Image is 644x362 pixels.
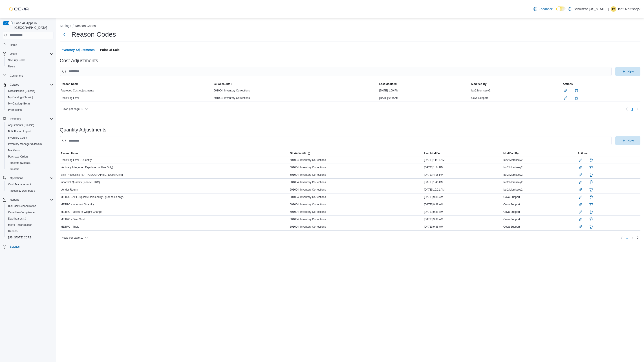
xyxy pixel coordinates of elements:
span: Dashboards [6,216,53,221]
span: Classification (Classic) [6,88,53,94]
span: GL Accounts [290,151,311,155]
button: Modified By [503,151,577,156]
button: Security Roles [4,57,55,63]
button: Actions [577,151,640,156]
span: Ian2 Morrissey2 [471,89,490,92]
span: Classification (Classic) [8,89,35,93]
span: Metrc Reconciliation [8,223,32,227]
span: [DATE] 9:38 AM [424,203,443,206]
span: Security Roles [8,58,25,62]
button: Metrc Reconciliation [4,222,55,228]
span: Purchase Orders [6,154,53,159]
div: 501004: Inventory Corrections [289,224,423,229]
span: My Catalog (Classic) [6,95,53,100]
div: 501004: Inventory Corrections [289,180,423,185]
span: Vertically Integrated Exp (Internal Use Only) [61,166,113,169]
span: [DATE] 1:00 PM [379,89,399,92]
button: New [615,136,640,145]
a: Manifests [6,148,21,153]
a: Adjustments (Classic) [6,122,36,128]
span: Cova Support [471,96,488,100]
a: Users [6,64,17,69]
span: Actions [578,152,588,155]
button: Catalog [8,82,21,87]
span: IM [612,6,615,12]
button: Actions [562,81,640,87]
div: 501004: Inventory Corrections [289,217,423,222]
span: Bulk Pricing Import [8,130,31,133]
span: Adjustments (Classic) [6,122,53,128]
button: Reports [1,197,55,203]
a: My Catalog (Classic) [6,95,35,100]
span: [DATE] 9:38 AM [424,225,443,229]
span: Canadian Compliance [8,211,35,214]
a: Transfers [6,167,21,172]
span: New [627,69,634,74]
span: METRC - Incorrect Quantity [61,203,94,206]
button: Inventory Manager (Classic) [4,141,55,147]
span: Transfers (Classic) [6,160,53,166]
button: Traceabilty Dashboard [4,188,55,194]
span: Customers [8,73,53,78]
span: Inventory Adjustments [61,45,95,54]
span: Inventory Manager (Classic) [6,141,53,147]
a: Settings [8,244,21,249]
span: Adjustments (Classic) [8,123,34,127]
div: 501004: Inventory Corrections [213,88,378,93]
button: Purchase Orders [4,153,55,160]
span: [DATE] 10:21 AM [424,188,445,191]
span: Inventory [10,117,21,121]
span: Settings [10,245,20,249]
span: [US_STATE] CCRS [8,236,31,239]
span: [DATE] 9:38 AM [424,210,443,214]
div: 501004: Inventory Corrections [289,172,423,178]
span: [DATE] 9:39 AM [379,96,398,100]
a: Dashboards [4,215,55,222]
span: Users [10,52,17,56]
span: Purchase Orders [8,155,29,158]
span: Actions [563,82,573,86]
button: Canadian Compliance [4,209,55,215]
h1: Reason Codes [71,30,116,39]
button: Classification (Classic) [4,88,55,94]
span: Manifests [6,148,53,153]
button: New [615,67,640,76]
span: Metrc Reconciliation [6,222,53,228]
a: My Catalog (Beta) [6,101,32,106]
span: Traceabilty Dashboard [6,188,53,193]
span: Reason Name [61,152,78,155]
button: Catalog [1,82,55,88]
a: Feedback [532,4,554,13]
button: Inventory Count [4,135,55,141]
span: Canadian Compliance [6,210,53,215]
button: Promotions [4,107,55,113]
button: Settings [60,24,71,28]
button: Last Modified [378,81,470,87]
button: Customers [1,72,55,79]
nav: Complex example [3,40,53,262]
span: Modified By [471,82,487,86]
span: 1 [626,235,628,240]
span: [DATE] 11:11 AM [424,158,445,162]
span: Ian2 Morrissey2 [503,180,523,184]
span: Last Modified [379,82,397,86]
span: [DATE] 1:54 PM [424,166,443,169]
div: 501004: Inventory Corrections [289,187,423,192]
a: Purchase Orders [6,154,30,159]
span: Inventory Manager (Classic) [8,142,42,146]
span: METRC - API Duplicate sales entry - (For sales only) [61,195,124,199]
div: 501004: Inventory Corrections [213,95,378,101]
input: This is a search bar. As you type, the results lower in the page will automatically filter. [60,136,612,145]
span: Washington CCRS [6,235,53,240]
button: Previous page [624,106,630,112]
h3: Cost Adjustments [60,58,98,63]
span: Receiving Error - Quantity [61,158,92,162]
button: Page 1 of 1 [630,105,635,113]
span: Catalog [8,82,53,87]
span: Shift Processing (SA - [GEOGRAPHIC_DATA] Only) [61,173,123,177]
div: 501004: Inventory Corrections [289,202,423,207]
a: [US_STATE] CCRS [6,235,33,240]
button: Previous page [619,235,624,240]
div: 501004: Inventory Corrections [289,165,423,170]
span: Manifests [8,149,20,152]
